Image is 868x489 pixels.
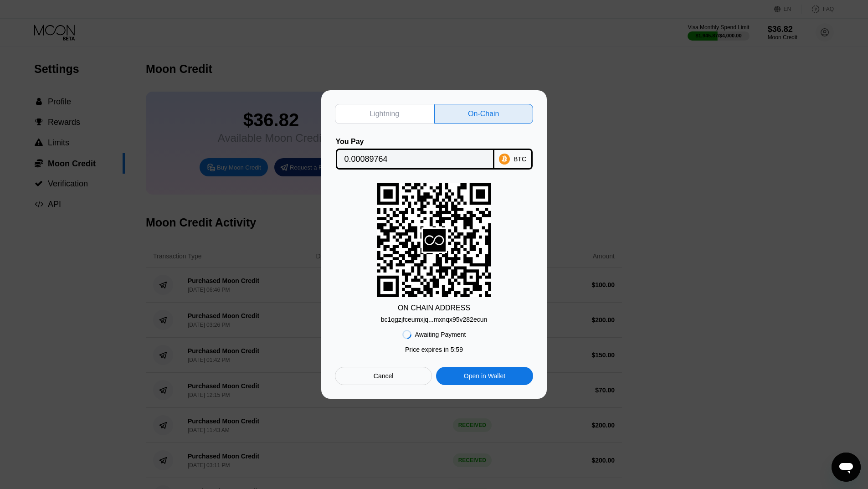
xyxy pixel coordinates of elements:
[436,367,533,385] div: Open in Wallet
[451,346,463,353] span: 5 : 59
[415,331,466,338] div: Awaiting Payment
[468,109,499,118] div: On-Chain
[381,316,487,323] div: bc1qgzjfceumxjq...mxnqx95v282ecun
[381,312,487,323] div: bc1qgzjfceumxjq...mxnqx95v282ecun
[405,346,463,353] div: Price expires in
[335,104,434,124] div: Lightning
[832,453,861,482] iframe: Button to launch messaging window, conversation in progress
[370,109,399,118] div: Lightning
[434,104,534,124] div: On-Chain
[514,155,526,163] div: BTC
[374,372,394,380] div: Cancel
[335,138,533,170] div: You PayBTC
[398,304,470,312] div: ON CHAIN ADDRESS
[336,138,494,146] div: You Pay
[335,367,432,385] div: Cancel
[464,372,505,380] div: Open in Wallet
